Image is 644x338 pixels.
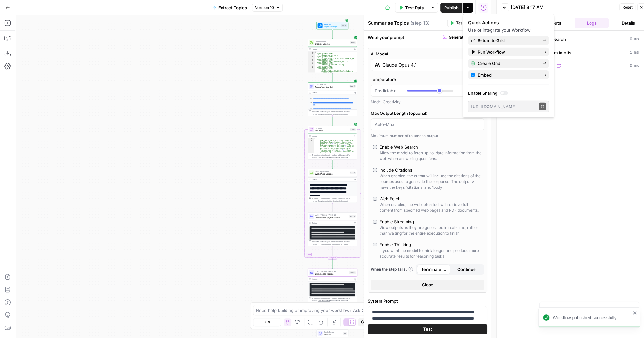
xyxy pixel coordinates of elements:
[312,178,352,181] div: Output
[315,270,348,273] span: LLM · [PERSON_NAME] 4.1
[630,63,639,69] span: 0 ms
[373,243,377,246] input: Enable ThinkingIf you want the model to think longer and produce more accurate results for reason...
[457,266,476,273] span: Continue
[308,51,315,53] div: 1
[312,278,352,281] div: Output
[449,34,479,40] span: Generate with AI
[456,20,464,26] span: Test
[315,170,348,173] span: Web Page Scrape
[468,27,532,33] span: Use or integrate your Workflow.
[444,4,459,11] span: Publish
[324,333,342,336] span: Output
[315,42,349,46] span: Google Search
[308,53,315,56] div: 2
[252,4,283,12] button: Version 10
[313,51,315,53] span: Toggle code folding, rows 1 through 12
[318,200,330,202] span: Copy the output
[318,113,330,115] span: Copy the output
[371,99,484,105] div: Model Creativity
[312,135,352,137] div: Output
[368,324,487,334] button: Test
[312,197,356,202] div: This output is too large & has been abbreviated for review. to view the full content.
[315,127,348,129] span: Iteration
[349,271,356,274] div: Step 13
[512,61,643,71] button: 0 ms
[630,50,639,55] span: 1 ms
[630,36,639,42] span: 0 ms
[380,144,418,150] div: Enable Web Search
[633,310,637,315] button: close
[622,4,633,10] span: Reset
[423,326,432,332] span: Test
[512,34,643,44] button: 0 ms
[218,4,247,11] span: Extract Topics
[478,72,538,78] span: Embed
[468,90,549,96] label: Enable Sharing
[375,87,397,94] span: Predictable
[315,214,348,216] span: LLM · [PERSON_NAME] 4.1
[332,203,333,212] g: Edge from step_3 to step_12
[308,67,315,74] div: 7
[478,37,538,44] span: Return to Grid
[308,39,357,73] div: Google SearchGoogle SearchStep 1Output[ "[URL][DOMAIN_NAME] /accounting-software/", "[URL][DOMAIN...
[332,29,333,39] g: Edge from start to step_1
[371,133,484,139] div: Maximum number of tokens to output
[312,297,356,302] div: This output is too large & has been abbreviated for review. to view the full content.
[350,172,356,174] div: Step 3
[421,266,446,273] span: Terminate Workflow
[343,332,347,335] div: End
[332,259,333,268] g: Edge from step_5-iteration-end to step_13
[312,138,314,140] span: Toggle code folding, rows 1 through 3
[332,159,333,169] g: Edge from step_5 to step_3
[312,154,356,159] div: This output is too large & has been abbreviated for review. to view the full content.
[447,19,467,27] button: Test
[332,116,333,125] g: Edge from step_4 to step_5
[468,19,549,26] div: Quick Actions
[315,86,348,89] span: Transform into list
[312,48,352,51] div: Output
[315,173,348,176] span: Web Page Scrape
[450,264,483,275] button: Continue
[380,248,482,259] div: If you want the model to think longer and produce more accurate results for reasoning tasks
[315,40,349,43] span: Google Search
[373,145,377,149] input: Enable Web SearchAllow the model to fetch up-to-date information from the web when answering ques...
[368,20,409,26] textarea: Summarise Topics
[349,215,356,218] div: Step 12
[315,272,348,276] span: Summarise Topics
[373,220,377,224] input: Enable StreamingView outputs as they are generated in real-time, rather than waiting for the enti...
[308,138,314,140] div: 1
[308,329,357,337] div: Single OutputOutputEnd
[324,331,342,333] span: Single Output
[371,267,413,272] a: When the step fails:
[380,241,411,248] div: Enable Thinking
[395,3,428,13] button: Test Data
[308,256,357,259] div: Complete
[308,22,357,29] div: WorkflowInput SettingsInputs
[375,121,480,128] input: Auto-Max
[324,23,340,26] span: Workflow
[255,5,274,11] span: Version 10
[512,48,643,58] button: 1 ms
[312,92,352,94] div: Output
[380,150,482,162] div: Allow the model to fetch up-to-date information from the web when answering questions.
[209,3,251,13] button: Extract Topics
[538,49,573,56] span: Transform into list
[312,240,356,246] div: This output is too large & has been abbreviated for review. to view the full content.
[380,225,482,236] div: View outputs as they are generated in real-time, rather than waiting for the entire execution to ...
[364,31,491,44] div: Write your prompt
[410,20,430,26] span: ( step_13 )
[264,320,271,325] span: 50%
[619,3,635,11] button: Reset
[312,110,356,115] div: This output is too large & has been abbreviated for review. to view the full content.
[315,129,348,132] span: Iteration
[422,282,433,288] span: Close
[308,59,315,62] div: 4
[350,41,356,44] div: Step 1
[371,76,484,83] label: Temperature
[308,126,357,159] div: LoopIterationIterationStep 5Output[ "```markdown\n# Main Topics and Themes from QuickBooks Small ...
[440,33,487,41] button: Generate with AI
[318,300,330,302] span: Copy the output
[380,218,414,225] div: Enable Streaming
[324,25,340,28] span: Input Settings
